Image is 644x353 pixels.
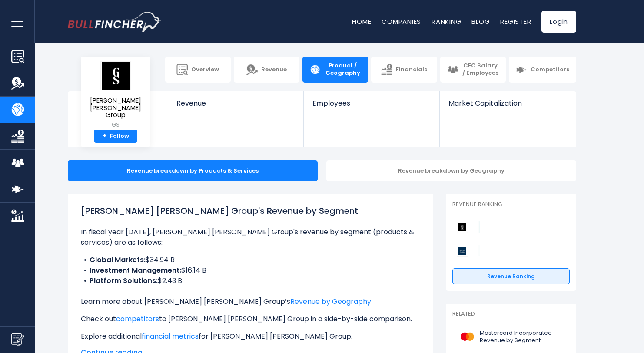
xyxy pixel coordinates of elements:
[382,17,421,26] a: Companies
[312,99,430,107] span: Employees
[168,91,304,122] a: Revenue
[142,331,199,341] a: financial metrics
[88,97,143,119] span: [PERSON_NAME] [PERSON_NAME] Group
[165,57,231,83] a: Overview
[81,204,420,217] h1: [PERSON_NAME] [PERSON_NAME] Group's Revenue by Segment
[234,57,299,83] a: Revenue
[448,99,567,107] span: Market Capitalization
[480,330,564,344] span: Mastercard Incorporated Revenue by Segment
[452,325,570,349] a: Mastercard Incorporated Revenue by Segment
[440,57,506,83] a: CEO Salary / Employees
[81,227,420,248] p: In fiscal year [DATE], [PERSON_NAME] [PERSON_NAME] Group's revenue by segment (products & service...
[471,17,490,26] a: Blog
[87,61,144,130] a: [PERSON_NAME] [PERSON_NAME] Group GS
[81,255,420,265] li: $34.94 B
[90,255,146,265] b: Global Markets:
[103,132,107,140] strong: +
[81,331,420,342] p: Explore additional for [PERSON_NAME] [PERSON_NAME] Group.
[81,296,420,307] p: Learn more about [PERSON_NAME] [PERSON_NAME] Group’s
[68,12,161,32] img: bullfincher logo
[88,121,143,129] small: GS
[94,130,137,143] a: +Follow
[68,160,318,181] div: Revenue breakdown by Products & Services
[304,91,439,122] a: Employees
[116,314,159,324] a: competitors
[261,66,287,73] span: Revenue
[541,11,576,33] a: Login
[440,91,575,122] a: Market Capitalization
[90,276,158,286] b: Platform Solutions:
[81,276,420,286] li: $2.43 B
[81,314,420,324] p: Check out to [PERSON_NAME] [PERSON_NAME] Group in a side-by-side comparison.
[452,268,570,285] a: Revenue Ranking
[500,17,531,26] a: Register
[396,66,427,73] span: Financials
[176,99,295,107] span: Revenue
[452,310,570,318] p: Related
[324,62,361,77] span: Product / Geography
[191,66,219,73] span: Overview
[462,62,499,77] span: CEO Salary / Employees
[302,57,368,83] a: Product / Geography
[81,265,420,276] li: $16.14 B
[531,66,569,73] span: Competitors
[452,201,570,208] p: Revenue Ranking
[458,327,477,346] img: MA logo
[68,12,161,32] a: Go to homepage
[457,222,468,233] img: Goldman Sachs Group competitors logo
[290,296,371,306] a: Revenue by Geography
[326,160,576,181] div: Revenue breakdown by Geography
[457,246,468,257] img: Morgan Stanley competitors logo
[509,57,576,83] a: Competitors
[90,265,181,275] b: Investment Management:
[371,57,437,83] a: Financials
[352,17,371,26] a: Home
[432,17,461,26] a: Ranking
